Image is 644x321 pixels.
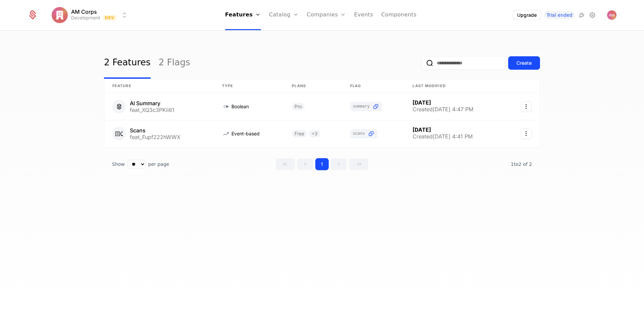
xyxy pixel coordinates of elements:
[71,9,97,14] span: AM Corps
[331,158,347,170] button: Go to next page
[508,56,540,70] button: Create
[276,158,368,170] div: Page navigation
[127,160,146,169] select: Select page size
[284,79,342,93] th: Plans
[517,60,532,66] div: Create
[521,101,532,112] button: Select action
[297,158,313,170] button: Go to previous page
[607,10,616,20] img: Andre M
[521,128,532,139] button: Select action
[511,162,532,167] span: 2
[315,158,329,170] button: Go to page 1
[71,14,100,21] div: Development
[513,10,541,20] button: Upgrade
[52,7,68,23] img: AM Corps
[349,158,368,170] button: Go to last page
[104,158,540,170] div: Table pagination
[103,15,117,20] span: Dev
[54,8,129,22] button: Select environment
[342,79,405,93] th: Flag
[276,158,295,170] button: Go to first page
[511,162,529,167] span: 1 to 2 of
[148,161,169,168] span: per page
[104,47,151,79] a: 2 Features
[578,11,586,19] a: Integrations
[112,161,125,168] span: Show
[214,79,284,93] th: Type
[544,11,575,19] a: Trial ended
[159,47,190,79] a: 2 Flags
[405,79,504,93] th: Last Modified
[104,79,214,93] th: Feature
[588,11,596,19] a: Settings
[607,10,616,20] button: Open user button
